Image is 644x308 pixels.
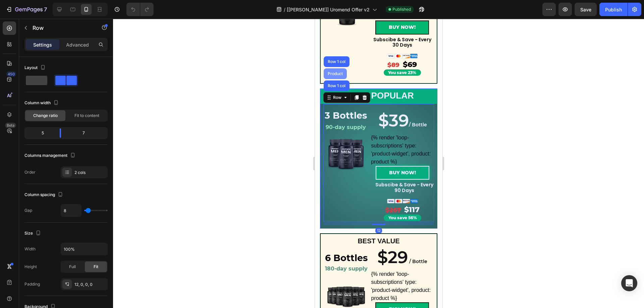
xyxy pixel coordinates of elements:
[24,207,32,213] div: Gap
[74,113,99,119] span: Fit to content
[621,275,637,291] div: Open Intercom Messenger
[26,128,54,138] div: 5
[66,41,89,48] p: Advanced
[5,123,16,128] div: Beta
[284,6,285,13] span: /
[61,204,81,217] input: Auto
[392,6,411,12] span: Published
[33,113,58,119] span: Change ratio
[24,229,42,238] div: Size
[24,151,77,160] div: Columns management
[61,243,107,255] input: Auto
[605,6,622,13] div: Publish
[24,169,36,175] div: Order
[126,3,154,16] div: Undo/Redo
[24,246,36,252] div: Width
[6,71,16,77] div: 450
[94,264,98,270] span: Fit
[3,3,50,16] button: 7
[580,7,591,12] span: Save
[33,24,90,32] p: Row
[74,170,106,176] div: 2 cols
[599,3,628,16] button: Publish
[315,19,442,308] iframe: Design area
[44,5,47,13] p: 7
[575,3,597,16] button: Save
[24,190,64,199] div: Column spacing
[60,284,114,297] button: BUY NOW!
[74,282,106,288] div: 12, 0, 0, 0
[287,6,370,13] span: [[PERSON_NAME]] Uromend Offer v2
[66,128,106,138] div: 7
[24,281,40,287] div: Padding
[24,99,60,108] div: Column width
[74,286,101,295] div: BUY NOW!
[24,264,37,270] div: Height
[33,41,52,48] p: Settings
[69,264,76,270] span: Full
[24,63,47,72] div: Layout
